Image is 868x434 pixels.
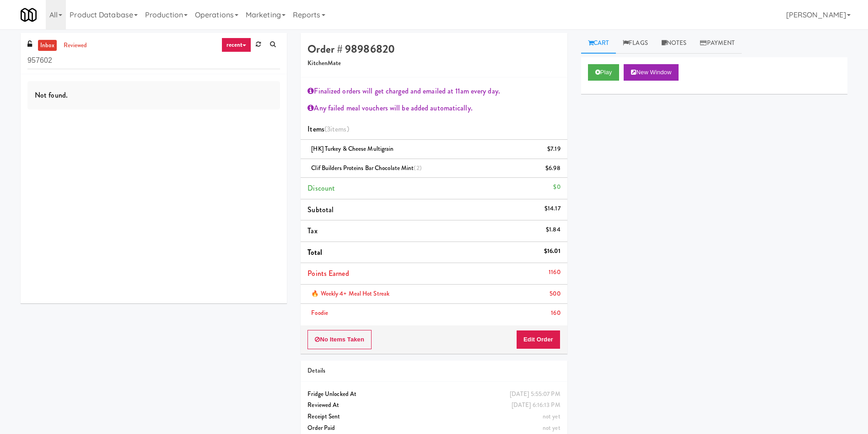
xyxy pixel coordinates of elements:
[311,144,394,153] span: [HK] Turkey & Cheese Multigrain
[543,423,561,432] span: not yet
[307,268,349,279] span: Points Earned
[545,203,561,214] div: $14.17
[307,330,372,349] button: No Items Taken
[21,7,37,23] img: Micromart
[307,423,560,434] div: Order Paid
[510,389,561,400] div: [DATE] 5:55:07 PM
[307,411,560,423] div: Receipt Sent
[307,183,335,193] span: Discount
[27,52,280,69] input: Search vision orders
[307,84,560,98] div: Finalized orders will get charged and emailed at 11am every day.
[307,389,560,400] div: Fridge Unlocked At
[35,90,68,100] span: Not found.
[311,164,421,172] span: Clif Builders proteins Bar Chocolate Mint
[516,330,561,349] button: Edit Order
[543,412,561,421] span: not yet
[512,400,561,411] div: [DATE] 6:16:13 PM
[311,289,389,298] span: 🔥 Weekly 4+ Meal Hot Streak
[330,124,347,134] ng-pluralize: items
[616,33,655,54] a: Flags
[38,40,57,51] a: inbox
[307,101,560,115] div: Any failed meal vouchers will be added automatically.
[624,64,679,81] button: New Window
[547,143,561,155] div: $7.19
[307,225,317,236] span: Tax
[307,60,560,67] h5: KitchenMate
[307,43,560,55] h4: Order # 98986820
[588,64,620,81] button: Play
[307,365,560,377] div: Details
[553,181,560,193] div: $0
[324,124,349,134] span: (3 )
[307,204,334,215] span: Subtotal
[61,40,90,51] a: reviewed
[311,308,328,317] span: Foodie
[307,400,560,411] div: Reviewed At
[693,33,742,54] a: Payment
[581,33,616,54] a: Cart
[544,246,561,257] div: $16.01
[221,38,252,52] a: recent
[545,163,561,174] div: $6.98
[549,267,560,278] div: 1160
[546,224,561,236] div: $1.84
[550,288,560,300] div: 500
[551,308,560,319] div: 160
[307,124,349,134] span: Items
[414,164,421,172] span: (2)
[655,33,694,54] a: Notes
[307,247,322,258] span: Total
